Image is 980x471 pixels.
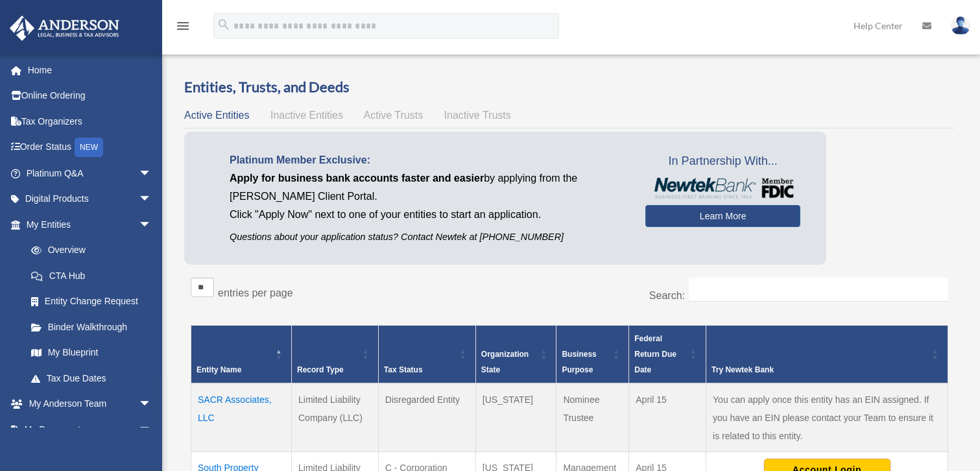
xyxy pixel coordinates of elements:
[18,340,165,366] a: My Blueprint
[9,417,171,442] a: My Documentsarrow_drop_down
[9,57,171,83] a: Home
[634,334,676,374] span: Federal Return Due Date
[562,350,596,374] span: Business Purpose
[481,350,529,374] span: Organization State
[230,169,626,206] p: by applying from the [PERSON_NAME] Client Portal.
[175,18,191,34] i: menu
[9,83,171,109] a: Online Ordering
[9,134,171,161] a: Order StatusNEW
[139,417,165,443] span: arrow_drop_down
[230,173,484,184] span: Apply for business bank accounts faster and easier
[364,110,424,121] span: Active Trusts
[292,383,379,452] td: Limited Liability Company (LLC)
[444,110,511,121] span: Inactive Trusts
[384,365,423,374] span: Tax Status
[191,326,292,384] th: Entity Name: Activate to invert sorting
[629,383,706,452] td: April 15
[475,383,556,452] td: [US_STATE]
[184,77,955,97] h3: Entities, Trusts, and Deeds
[18,365,165,391] a: Tax Due Dates
[706,326,948,384] th: Try Newtek Bank : Activate to sort
[652,178,794,199] img: NewtekBankLogoSM.png
[378,383,475,452] td: Disregarded Entity
[139,186,165,213] span: arrow_drop_down
[270,110,343,121] span: Inactive Entities
[6,16,123,41] img: Anderson Advisors Platinum Portal
[218,287,293,298] label: entries per page
[706,383,948,452] td: You can apply once this entity has an EIN assigned. If you have an EIN please contact your Team t...
[175,23,191,34] a: menu
[556,383,629,452] td: Nominee Trustee
[230,229,626,245] p: Questions about your application status? Contact Newtek at [PHONE_NUMBER]
[9,211,165,237] a: My Entitiesarrow_drop_down
[9,160,171,186] a: Platinum Q&Aarrow_drop_down
[75,138,103,157] div: NEW
[9,186,171,212] a: Digital Productsarrow_drop_down
[645,205,800,227] a: Learn More
[649,290,685,301] label: Search:
[230,151,626,169] p: Platinum Member Exclusive:
[184,110,249,121] span: Active Entities
[139,391,165,418] span: arrow_drop_down
[951,16,970,35] img: User Pic
[18,314,165,340] a: Binder Walkthrough
[292,326,379,384] th: Record Type: Activate to sort
[645,151,800,172] span: In Partnership With...
[556,326,629,384] th: Business Purpose: Activate to sort
[139,160,165,187] span: arrow_drop_down
[191,383,292,452] td: SACR Associates, LLC
[9,391,171,417] a: My Anderson Teamarrow_drop_down
[297,365,344,374] span: Record Type
[629,326,706,384] th: Federal Return Due Date: Activate to sort
[18,237,158,263] a: Overview
[475,326,556,384] th: Organization State: Activate to sort
[139,211,165,238] span: arrow_drop_down
[18,289,165,315] a: Entity Change Request
[197,365,241,374] span: Entity Name
[378,326,475,384] th: Tax Status: Activate to sort
[18,263,165,289] a: CTA Hub
[230,206,626,224] p: Click "Apply Now" next to one of your entities to start an application.
[9,108,171,134] a: Tax Organizers
[217,18,231,32] i: search
[711,362,928,378] div: Try Newtek Bank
